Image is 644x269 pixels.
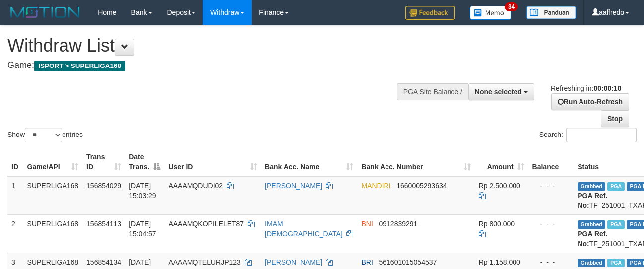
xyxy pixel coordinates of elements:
a: [PERSON_NAME] [265,258,322,266]
span: [DATE] 15:03:29 [129,182,156,200]
th: Amount: activate to sort column ascending [475,148,528,176]
span: Copy 0912839291 to clipboard [379,220,417,228]
select: Showentries [25,128,62,142]
span: Copy 1660005293634 to clipboard [396,182,447,190]
button: None selected [468,83,534,100]
th: Balance [528,148,574,176]
a: Stop [601,110,629,127]
span: Rp 2.500.000 [479,182,520,190]
th: Bank Acc. Number: activate to sort column ascending [357,148,474,176]
label: Show entries [7,128,83,142]
span: Grabbed [578,182,605,191]
td: 1 [7,176,23,215]
span: [DATE] 15:04:57 [129,220,156,238]
label: Search: [539,128,637,142]
img: panduan.png [526,6,576,19]
span: Rp 800.000 [479,220,515,228]
span: Copy 561601015054537 to clipboard [379,258,437,266]
span: None selected [475,88,522,96]
div: PGA Site Balance / [397,83,468,100]
th: Bank Acc. Name: activate to sort column ascending [261,148,357,176]
td: SUPERLIGA168 [23,214,83,253]
a: Run Auto-Refresh [551,93,629,110]
span: 156854134 [86,258,121,266]
img: MOTION_logo.png [7,5,83,20]
span: AAAAMQTELURJP123 [168,258,241,266]
span: 156854113 [86,220,121,228]
span: AAAAMQDUDI02 [168,182,223,190]
span: Grabbed [578,220,605,229]
span: AAAAMQKOPILELET87 [168,220,244,228]
th: Game/API: activate to sort column ascending [23,148,83,176]
span: 156854029 [86,182,121,190]
a: IMAM [DEMOGRAPHIC_DATA] [265,220,343,238]
span: Marked by aafsengchandara [607,259,625,267]
img: Button%20Memo.svg [470,6,512,20]
b: PGA Ref. No: [578,230,607,248]
td: 2 [7,214,23,253]
th: ID [7,148,23,176]
span: Grabbed [578,259,605,267]
input: Search: [566,128,637,142]
strong: 00:00:10 [593,84,621,92]
div: - - - [532,257,570,267]
div: - - - [532,219,570,229]
th: Trans ID: activate to sort column ascending [82,148,125,176]
span: MANDIRI [361,182,390,190]
span: Marked by aafsoycanthlai [607,182,625,191]
a: [PERSON_NAME] [265,182,322,190]
th: Date Trans.: activate to sort column descending [125,148,164,176]
span: Rp 1.158.000 [479,258,520,266]
span: 34 [505,2,518,11]
span: ISPORT > SUPERLIGA168 [34,61,125,71]
div: - - - [532,181,570,191]
span: BRI [361,258,373,266]
th: User ID: activate to sort column ascending [164,148,261,176]
span: Refreshing in: [551,84,621,92]
td: SUPERLIGA168 [23,176,83,215]
span: Marked by aafchhiseyha [607,220,625,229]
span: BNI [361,220,373,228]
b: PGA Ref. No: [578,192,607,209]
h4: Game: [7,61,419,70]
h1: Withdraw List [7,36,419,56]
img: Feedback.jpg [405,6,455,20]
